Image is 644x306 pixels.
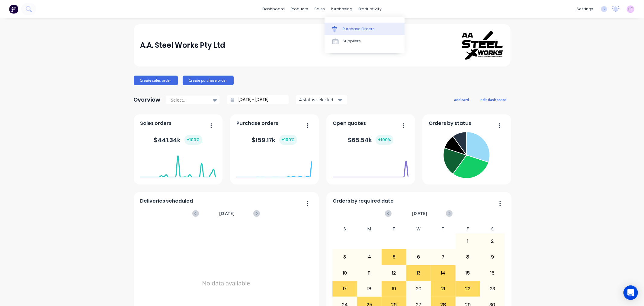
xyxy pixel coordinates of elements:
[140,39,225,51] div: A.A. Steel Works Pty Ltd
[456,265,480,281] div: 15
[382,249,406,265] div: 5
[406,225,431,233] div: W
[628,6,633,12] span: LC
[357,265,382,281] div: 11
[279,135,297,145] div: + 100 %
[154,135,202,145] div: $ 441.34k
[429,120,471,127] span: Orders by status
[343,26,375,32] div: Purchase Orders
[357,281,382,296] div: 18
[623,285,638,300] div: Open Intercom Messenger
[333,197,394,205] span: Orders by required date
[184,135,202,145] div: + 100 %
[252,135,297,145] div: $ 159.17k
[343,38,361,44] div: Suppliers
[296,95,347,104] button: 4 status selected
[134,94,161,106] div: Overview
[325,23,405,35] a: Purchase Orders
[219,210,235,217] span: [DATE]
[9,5,18,14] img: Factory
[407,265,431,281] div: 13
[456,225,480,233] div: F
[140,120,171,127] span: Sales orders
[348,135,393,145] div: $ 65.54k
[325,35,405,47] a: Suppliers
[357,249,382,265] div: 4
[357,225,382,233] div: M
[407,249,431,265] div: 6
[431,281,455,296] div: 21
[259,5,288,14] a: dashboard
[456,281,480,296] div: 22
[355,5,385,14] div: productivity
[456,234,480,249] div: 1
[333,120,366,127] span: Open quotes
[333,281,357,296] div: 17
[480,249,505,265] div: 9
[183,76,234,85] button: Create purchase order
[311,5,328,14] div: sales
[480,225,505,233] div: S
[574,5,596,14] div: settings
[477,96,511,103] button: edit dashboard
[332,225,357,233] div: S
[382,225,406,233] div: T
[288,5,311,14] div: products
[450,96,473,103] button: add card
[480,234,505,249] div: 2
[431,249,455,265] div: 7
[412,210,428,217] span: [DATE]
[382,265,406,281] div: 12
[407,281,431,296] div: 20
[333,249,357,265] div: 3
[480,281,505,296] div: 23
[480,265,505,281] div: 16
[431,225,456,233] div: T
[382,281,406,296] div: 19
[333,265,357,281] div: 10
[134,76,178,85] button: Create sales order
[431,265,455,281] div: 14
[376,135,393,145] div: + 100 %
[299,96,337,103] div: 4 status selected
[456,249,480,265] div: 8
[462,31,504,60] img: A.A. Steel Works Pty Ltd
[328,5,355,14] div: purchasing
[236,120,278,127] span: Purchase orders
